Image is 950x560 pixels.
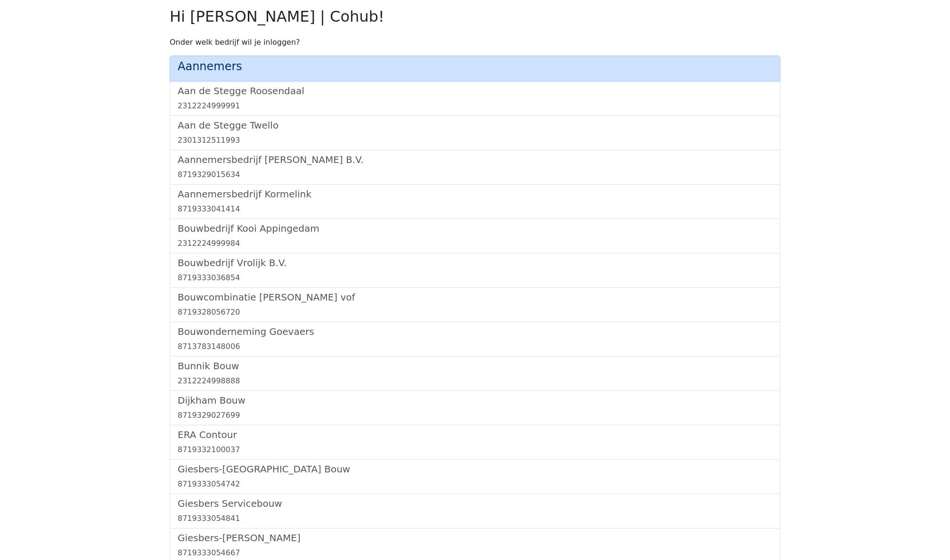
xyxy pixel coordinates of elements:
[170,8,780,25] h2: Hi [PERSON_NAME] | Cohub!
[178,395,772,406] h5: Dijkham Bouw
[170,37,780,48] p: Onder welk bedrijf wil je inloggen?
[178,135,772,146] div: 2301312511993
[178,238,772,249] div: 2312224999984
[178,60,772,73] h4: Aannemers
[178,223,772,249] a: Bouwbedrijf Kooi Appingedam2312224999984
[178,120,772,146] a: Aan de Stegge Twello2301312511993
[178,85,772,97] h5: Aan de Stegge Roosendaal
[178,463,772,475] h5: Giesbers-[GEOGRAPHIC_DATA] Bouw
[178,410,772,421] div: 8719329027699
[178,85,772,112] a: Aan de Stegge Roosendaal2312224999991
[178,513,772,524] div: 8719333054841
[178,429,772,440] h5: ERA Contour
[178,547,772,559] div: 8719333054667
[178,463,772,490] a: Giesbers-[GEOGRAPHIC_DATA] Bouw8719333054742
[178,498,772,524] a: Giesbers Servicebouw8719333054841
[178,100,772,112] div: 2312224999991
[178,307,772,318] div: 8719328056720
[178,429,772,455] a: ERA Contour8719332100037
[178,272,772,284] div: 8719333036854
[178,257,772,268] h5: Bouwbedrijf Vrolijk B.V.
[178,532,772,559] a: Giesbers-[PERSON_NAME]8719333054667
[178,203,772,215] div: 8719333041414
[178,169,772,180] div: 8719329015634
[178,341,772,352] div: 8713783148006
[178,292,772,303] h5: Bouwcombinatie [PERSON_NAME] vof
[178,223,772,234] h5: Bouwbedrijf Kooi Appingedam
[178,498,772,509] h5: Giesbers Servicebouw
[178,120,772,131] h5: Aan de Stegge Twello
[178,257,772,284] a: Bouwbedrijf Vrolijk B.V.8719333036854
[178,360,772,372] h5: Bunnik Bouw
[178,532,772,544] h5: Giesbers-[PERSON_NAME]
[178,188,772,215] a: Aannemersbedrijf Kormelink8719333041414
[178,360,772,387] a: Bunnik Bouw2312224998888
[178,375,772,387] div: 2312224998888
[178,395,772,421] a: Dijkham Bouw8719329027699
[178,326,772,352] a: Bouwonderneming Goevaers8713783148006
[178,188,772,200] h5: Aannemersbedrijf Kormelink
[178,479,772,490] div: 8719333054742
[178,292,772,318] a: Bouwcombinatie [PERSON_NAME] vof8719328056720
[178,326,772,337] h5: Bouwonderneming Goevaers
[178,154,772,180] a: Aannemersbedrijf [PERSON_NAME] B.V.8719329015634
[178,154,772,165] h5: Aannemersbedrijf [PERSON_NAME] B.V.
[178,444,772,455] div: 8719332100037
